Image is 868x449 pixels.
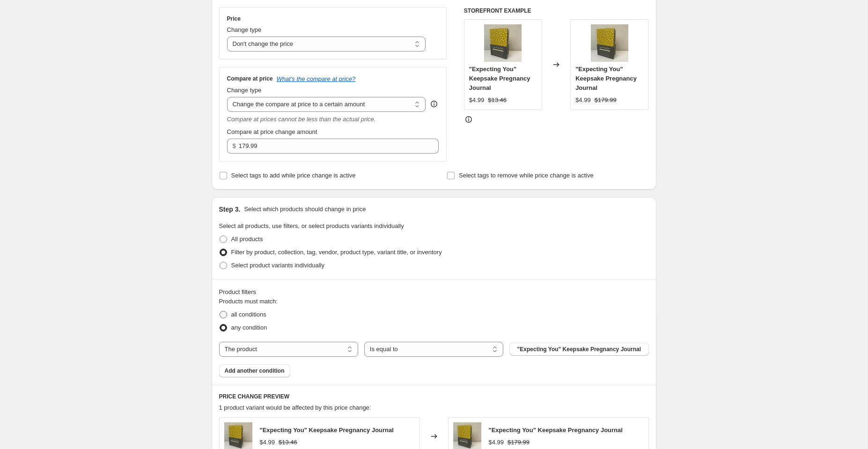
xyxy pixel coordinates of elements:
[219,222,404,229] span: Select all products, use filters, or select products variants individually
[260,438,275,447] div: $4.99
[233,142,236,149] span: $
[219,364,290,377] button: Add another condition
[231,236,263,243] span: All products
[464,7,649,15] h6: STOREFRONT EXAMPLE
[279,438,297,447] strike: $13.46
[595,96,617,105] strike: $179.99
[227,87,262,94] span: Change type
[231,172,356,179] span: Select tags to add while price change is active
[227,75,273,82] h3: Compare at price
[219,287,649,297] div: Product filters
[227,128,317,135] span: Compare at price change amount
[489,438,504,447] div: $4.99
[469,66,530,91] span: "Expecting You" Keepsake Pregnancy Journal
[591,24,628,62] img: 6b2fe9d5e7f32277662152f24dc65371_80x.jpg
[517,346,641,353] span: "Expecting You" Keepsake Pregnancy Journal
[429,99,439,109] div: help
[219,298,278,305] span: Products must match:
[509,343,648,356] button: "Expecting You" Keepsake Pregnancy Journal
[260,427,394,434] span: "Expecting You" Keepsake Pregnancy Journal
[459,172,594,179] span: Select tags to remove while price change is active
[508,438,530,447] strike: $179.99
[219,205,241,214] h2: Step 3.
[244,205,366,214] p: Select which products should change in price
[225,367,285,375] span: Add another condition
[227,116,376,123] i: Compare at prices cannot be less than the actual price.
[239,139,425,154] input: 80.00
[489,427,623,434] span: "Expecting You" Keepsake Pregnancy Journal
[488,96,507,105] strike: $13.46
[227,15,241,22] h3: Price
[575,66,637,91] span: "Expecting You" Keepsake Pregnancy Journal
[231,324,267,331] span: any condition
[231,262,324,269] span: Select product variants individually
[227,26,262,33] span: Change type
[277,75,356,82] button: What's the compare at price?
[469,96,485,105] div: $4.99
[575,96,591,105] div: $4.99
[231,249,442,256] span: Filter by product, collection, tag, vendor, product type, variant title, or inventory
[484,24,522,62] img: 6b2fe9d5e7f32277662152f24dc65371_80x.jpg
[219,393,649,400] h6: PRICE CHANGE PREVIEW
[231,311,266,318] span: all conditions
[219,404,371,411] span: 1 product variant would be affected by this price change:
